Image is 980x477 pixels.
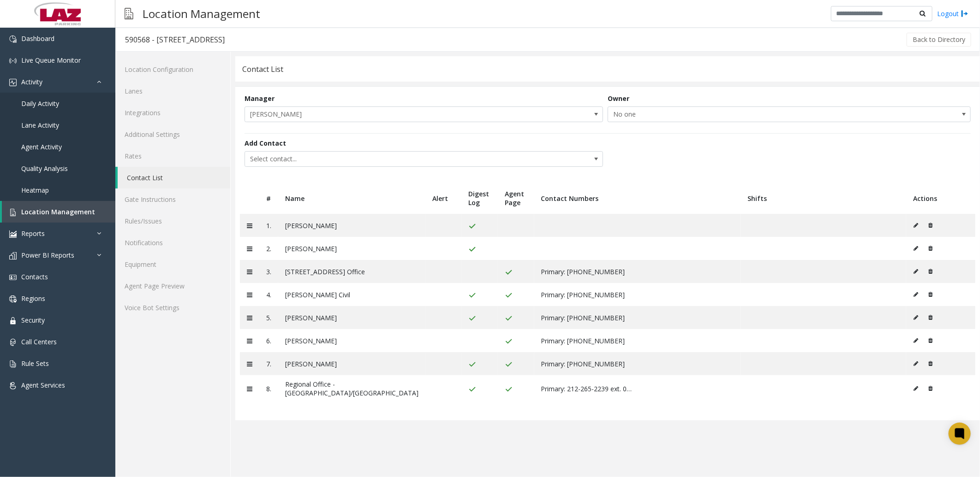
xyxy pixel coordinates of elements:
th: Agent Page [498,183,534,214]
td: 6. [259,329,278,352]
span: Regions [21,294,45,303]
span: No one [608,107,898,122]
th: Shifts [741,183,906,214]
img: 'icon' [9,252,17,259]
img: check [505,338,513,345]
a: Voice Bot Settings [115,297,230,318]
span: Primary: 212-265-2239 ext. 0001 [541,384,633,393]
img: 'icon' [9,35,17,43]
img: pageIcon [125,2,133,25]
td: [STREET_ADDRESS] Office [278,260,425,283]
img: 'icon' [9,317,17,324]
img: check [505,269,513,276]
div: Contact List [242,63,283,75]
span: Agent Services [21,381,65,389]
img: 'icon' [9,57,17,65]
span: Location Management [21,207,95,216]
th: Contact Numbers [534,183,741,214]
a: Integrations [115,102,230,124]
img: check [468,246,476,253]
span: [PERSON_NAME] [245,107,531,122]
th: Name [278,183,425,214]
span: Reports [21,229,45,238]
img: logout [961,9,968,18]
img: 'icon' [9,274,17,281]
img: check [468,223,476,230]
span: Primary: [PHONE_NUMBER] [541,267,625,276]
span: Primary: [PHONE_NUMBER] [541,313,625,322]
img: 'icon' [9,295,17,303]
span: Dashboard [21,34,54,43]
a: Additional Settings [115,124,230,145]
a: Location Management [2,201,115,223]
th: Actions [906,183,975,214]
th: Digest Log [461,183,498,214]
td: [PERSON_NAME] [278,329,425,352]
td: [PERSON_NAME] [278,306,425,329]
img: 'icon' [9,382,17,389]
label: Owner [608,94,629,103]
span: Quality Analysis [21,164,68,173]
td: 8. [259,375,278,402]
img: 'icon' [9,79,17,86]
span: Daily Activity [21,99,59,108]
span: Activity [21,77,42,86]
span: NO DATA FOUND [608,106,971,122]
a: Notifications [115,232,230,253]
img: check [468,361,476,368]
td: [PERSON_NAME] [278,214,425,237]
td: 4. [259,283,278,306]
a: Location Configuration [115,59,230,80]
td: 1. [259,214,278,237]
span: Power BI Reports [21,251,74,259]
img: check [505,361,513,368]
img: check [505,315,513,322]
td: 5. [259,306,278,329]
td: 2. [259,237,278,260]
td: [PERSON_NAME] [278,237,425,260]
span: Primary: [PHONE_NUMBER] [541,336,625,345]
span: Call Centers [21,337,57,346]
button: Back to Directory [907,33,971,47]
img: check [468,315,476,322]
span: Live Queue Monitor [21,56,81,65]
a: Rules/Issues [115,210,230,232]
img: check [468,386,476,393]
a: Gate Instructions [115,188,230,210]
th: Alert [425,183,461,214]
h3: Location Management [138,2,265,25]
td: 3. [259,260,278,283]
span: Primary: [PHONE_NUMBER] [541,359,625,368]
a: Rates [115,145,230,167]
a: Contact List [118,167,230,188]
a: Lanes [115,80,230,102]
span: Select contact... [245,152,531,166]
td: [PERSON_NAME] [278,352,425,375]
span: Lane Activity [21,121,59,130]
td: 7. [259,352,278,375]
a: Logout [937,9,968,18]
label: Add Contact [245,138,286,148]
img: check [468,292,476,299]
td: Regional Office - [GEOGRAPHIC_DATA]/[GEOGRAPHIC_DATA] [278,375,425,402]
span: Agent Activity [21,142,62,151]
img: 'icon' [9,339,17,346]
span: Contacts [21,272,48,281]
div: 590568 - [STREET_ADDRESS] [125,34,225,46]
img: check [505,292,513,299]
a: Equipment [115,253,230,275]
th: # [259,183,278,214]
img: 'icon' [9,360,17,368]
span: Security [21,316,45,324]
span: Heatmap [21,186,49,194]
span: Rule Sets [21,359,49,368]
img: check [505,386,513,393]
td: [PERSON_NAME] Civil [278,283,425,306]
img: 'icon' [9,230,17,238]
label: Manager [245,94,275,103]
span: Primary: [PHONE_NUMBER] [541,290,625,299]
img: 'icon' [9,209,17,216]
a: Agent Page Preview [115,275,230,297]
